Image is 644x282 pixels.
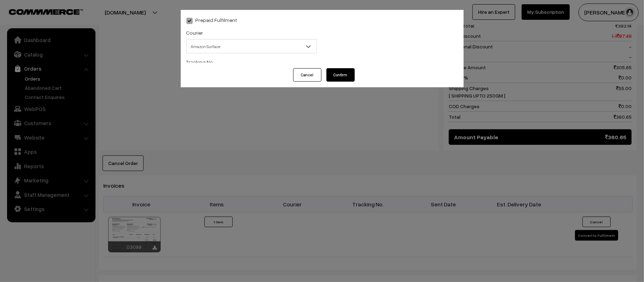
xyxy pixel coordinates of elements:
label: Prepaid Fulfilment [186,16,237,24]
button: Confirm [326,68,355,82]
label: Tracking No [186,58,213,66]
span: Amazon Surface [186,39,317,53]
button: Cancel [293,68,321,82]
label: Courier [186,29,203,36]
span: Amazon Surface [187,40,317,53]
